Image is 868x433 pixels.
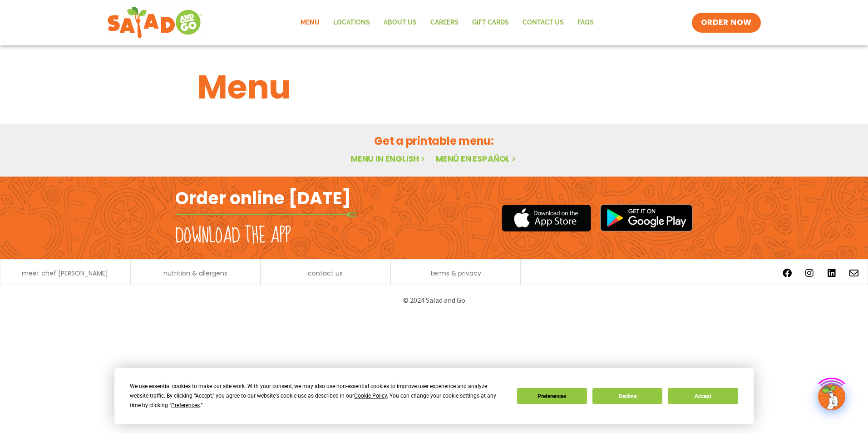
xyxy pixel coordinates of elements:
[308,270,343,276] a: contact us
[701,17,752,28] span: ORDER NOW
[326,12,377,33] a: Locations
[107,5,203,41] img: new-SAG-logo-768×292
[180,294,688,306] p: © 2024 Salad and Go
[294,12,326,33] a: Menu
[424,12,465,33] a: Careers
[197,63,671,112] h1: Menu
[592,388,662,404] button: Decline
[22,270,108,276] a: meet chef [PERSON_NAME]
[171,402,200,408] span: Preferences
[430,270,481,276] a: terms & privacy
[517,388,587,404] button: Preferences
[175,187,351,209] h2: Order online [DATE]
[114,368,754,424] div: Cookie Consent Prompt
[502,203,591,233] img: appstore
[197,133,671,149] h2: Get a printable menu:
[571,12,601,33] a: FAQs
[436,153,518,164] a: Menú en español
[516,12,571,33] a: Contact Us
[600,204,693,231] img: google_play
[163,270,227,276] a: nutrition & allergens
[668,388,738,404] button: Accept
[354,393,387,399] span: Cookie Policy
[130,382,506,410] div: We use essential cookies to make our site work. With your consent, we may also use non-essential ...
[175,223,291,249] h2: Download the app
[465,12,516,33] a: GIFT CARDS
[294,12,601,33] nav: Menu
[692,13,761,33] a: ORDER NOW
[377,12,424,33] a: About Us
[175,212,357,217] img: fork
[350,153,427,164] a: Menu in English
